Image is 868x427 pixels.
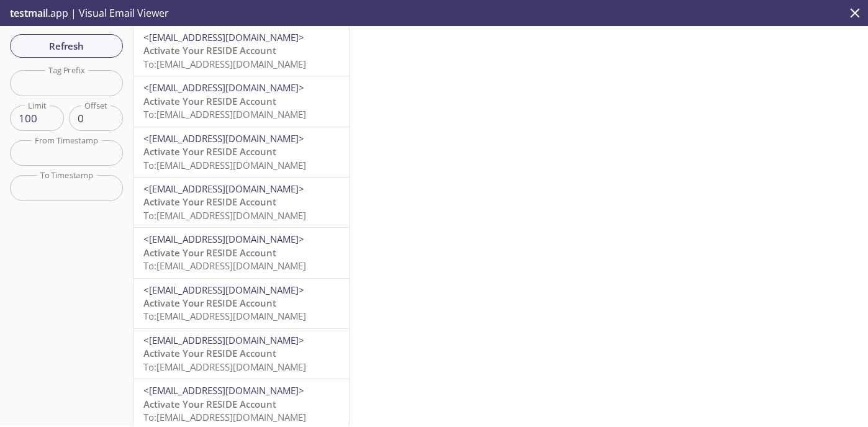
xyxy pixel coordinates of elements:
span: <[EMAIL_ADDRESS][DOMAIN_NAME]> [143,81,304,94]
span: To: [EMAIL_ADDRESS][DOMAIN_NAME] [143,259,306,272]
span: Activate Your RESIDE Account [143,297,276,309]
span: Activate Your RESIDE Account [143,44,276,56]
span: <[EMAIL_ADDRESS][DOMAIN_NAME]> [143,233,304,245]
div: <[EMAIL_ADDRESS][DOMAIN_NAME]>Activate Your RESIDE AccountTo:[EMAIL_ADDRESS][DOMAIN_NAME] [133,26,349,76]
span: Activate Your RESIDE Account [143,196,276,208]
div: <[EMAIL_ADDRESS][DOMAIN_NAME]>Activate Your RESIDE AccountTo:[EMAIL_ADDRESS][DOMAIN_NAME] [133,228,349,277]
span: <[EMAIL_ADDRESS][DOMAIN_NAME]> [143,182,304,195]
span: Activate Your RESIDE Account [143,145,276,158]
span: Activate Your RESIDE Account [143,95,276,107]
span: To: [EMAIL_ADDRESS][DOMAIN_NAME] [143,159,306,171]
div: <[EMAIL_ADDRESS][DOMAIN_NAME]>Activate Your RESIDE AccountTo:[EMAIL_ADDRESS][DOMAIN_NAME] [133,279,349,328]
span: <[EMAIL_ADDRESS][DOMAIN_NAME]> [143,132,304,145]
span: Activate Your RESIDE Account [143,347,276,359]
span: To: [EMAIL_ADDRESS][DOMAIN_NAME] [143,310,306,322]
span: <[EMAIL_ADDRESS][DOMAIN_NAME]> [143,384,304,397]
span: Refresh [20,38,113,54]
span: To: [EMAIL_ADDRESS][DOMAIN_NAME] [143,58,306,70]
div: <[EMAIL_ADDRESS][DOMAIN_NAME]>Activate Your RESIDE AccountTo:[EMAIL_ADDRESS][DOMAIN_NAME] [133,127,349,177]
span: To: [EMAIL_ADDRESS][DOMAIN_NAME] [143,361,306,373]
button: Refresh [10,34,123,58]
span: <[EMAIL_ADDRESS][DOMAIN_NAME]> [143,284,304,296]
div: <[EMAIL_ADDRESS][DOMAIN_NAME]>Activate Your RESIDE AccountTo:[EMAIL_ADDRESS][DOMAIN_NAME] [133,76,349,126]
span: <[EMAIL_ADDRESS][DOMAIN_NAME]> [143,31,304,43]
span: <[EMAIL_ADDRESS][DOMAIN_NAME]> [143,334,304,346]
span: To: [EMAIL_ADDRESS][DOMAIN_NAME] [143,411,306,423]
span: Activate Your RESIDE Account [143,246,276,259]
span: Activate Your RESIDE Account [143,398,276,410]
span: To: [EMAIL_ADDRESS][DOMAIN_NAME] [143,209,306,222]
span: To: [EMAIL_ADDRESS][DOMAIN_NAME] [143,108,306,120]
div: <[EMAIL_ADDRESS][DOMAIN_NAME]>Activate Your RESIDE AccountTo:[EMAIL_ADDRESS][DOMAIN_NAME] [133,329,349,379]
div: <[EMAIL_ADDRESS][DOMAIN_NAME]>Activate Your RESIDE AccountTo:[EMAIL_ADDRESS][DOMAIN_NAME] [133,178,349,227]
span: testmail [10,6,48,20]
